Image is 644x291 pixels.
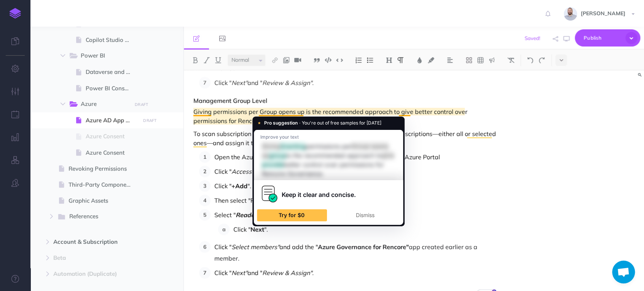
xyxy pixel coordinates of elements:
span: References [69,212,126,222]
div: Open chat [612,261,635,283]
img: Underline button [215,57,222,63]
span: Azure [81,99,126,109]
small: DRAFT [143,118,156,123]
img: Callout dropdown menu button [488,57,495,63]
img: Unordered list button [367,57,373,63]
em: Next" [231,269,247,277]
p: Click " ". [214,180,496,192]
img: dqmYJ6zMSCra9RPGpxPUfVOofRKbTqLnhKYT2M4s.jpg [564,7,577,21]
em: Select members" [231,243,279,251]
img: logo-mark.svg [10,8,21,19]
p: Click " ". [233,224,496,235]
span: Power BI [81,51,126,61]
em: Review & Assign". [262,269,314,277]
p: Giving permissions per Group opens up is the recommended approach to give better control over per... [193,107,496,125]
span: Revoking Permissions [69,164,138,173]
span: Azure Consent [86,132,138,141]
p: Open the Azure subscription that you wish to allow scanning in the Azure Portal [214,151,496,163]
img: Ordered list button [355,57,362,63]
img: Undo [527,57,534,63]
em: Access Control [231,168,273,175]
img: Text color button [416,57,423,63]
span: Copilot Studio Consent [86,35,138,45]
p: Click " and " [214,267,496,278]
span: Publish [583,32,622,44]
img: Clear styles button [507,57,514,63]
img: Text background color button [427,57,434,63]
span: [PERSON_NAME] [577,10,629,17]
p: Then select "Role Assignment". [214,195,496,206]
p: Select " from the list of Roles, [214,209,496,221]
span: Azure AD App Creation [86,116,138,125]
p: Click " " in the left-hand menu. [214,166,496,177]
img: Add image button [283,57,290,63]
p: To scan subscription data, add your newly created app to the relevant subscriptions—either all or... [193,129,496,147]
img: Paragraph button [397,57,404,63]
span: Azure Consent [86,148,138,157]
img: Redo [538,57,545,63]
span: Account & Subscription [53,237,128,246]
strong: +Add [231,182,247,190]
span: Third-Party Components [69,180,138,189]
img: Create table button [477,57,484,63]
strong: Next [250,225,264,233]
em: Reader [236,211,257,219]
img: Bold button [192,57,199,63]
img: Inline code button [336,57,343,63]
span: Beta [53,253,128,262]
button: Publish [575,29,640,46]
span: Automation (Duplicate) [53,269,128,278]
em: Review & Assign". [262,79,314,86]
span: Graphic Assets [69,196,138,205]
h4: Management Group Level [193,98,496,104]
button: DRAFT [140,116,159,125]
img: Blockquote button [313,57,320,63]
img: Headings dropdown button [386,57,392,63]
span: Dataverse and Power BI [86,67,138,77]
button: DRAFT [132,100,151,109]
img: Italic button [203,57,210,63]
span: Azure Governance for Rencore" [318,243,409,251]
small: DRAFT [135,102,148,107]
p: Click " and " [214,77,496,88]
img: Link button [271,57,278,63]
img: Alignment dropdown menu button [446,57,453,63]
span: Power BI Consent [86,84,138,93]
em: Next" [231,79,247,86]
img: Code block button [325,57,332,63]
p: Click " and add the " [214,241,496,264]
span: Saved! [524,35,540,41]
img: Add video button [294,57,301,63]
